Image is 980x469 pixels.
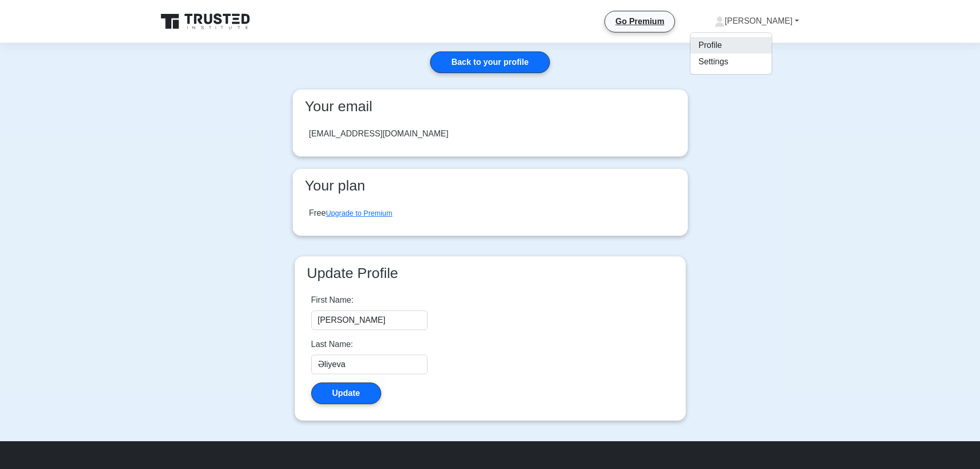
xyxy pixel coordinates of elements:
a: Go Premium [609,15,670,28]
h3: Your plan [301,177,680,195]
div: [EMAIL_ADDRESS][DOMAIN_NAME] [309,128,449,140]
ul: [PERSON_NAME] [690,32,772,75]
a: Back to your profile [430,51,549,73]
a: Upgrade to Premium [326,209,392,217]
a: [PERSON_NAME] [690,11,824,31]
a: Profile [690,37,772,54]
div: Free [309,207,393,219]
a: Settings [690,54,772,70]
label: Last Name: [311,338,353,351]
button: Update [311,383,381,404]
h3: Update Profile [303,265,678,282]
h3: Your email [301,98,680,115]
label: First Name: [311,294,354,306]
